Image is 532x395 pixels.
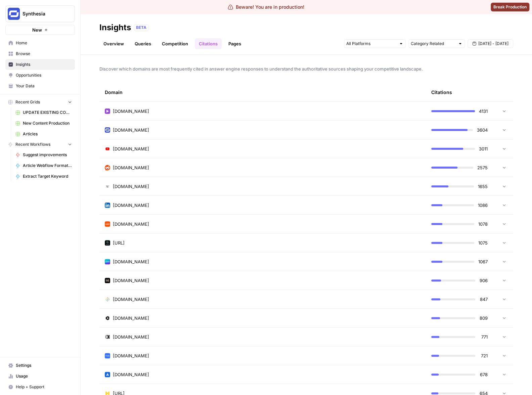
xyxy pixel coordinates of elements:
img: y4d8y4oj9pwtmzcdx4a2s9yjc5kp [105,334,110,340]
button: Recent Workflows [5,139,75,149]
span: Home [16,40,72,46]
a: Insights [5,59,75,70]
span: [DOMAIN_NAME] [113,258,149,265]
img: z9uib5lamw7lf050teux7ahm3b2h [105,372,110,377]
span: UPDATE EXISTING CONTENT [23,109,72,116]
input: Category Related [411,40,455,47]
span: [DOMAIN_NAME] [113,145,149,152]
a: Articles [12,129,75,139]
img: 9w0gpg5mysfnm3lmj7yygg5fv3dk [105,108,110,114]
button: [DATE] - [DATE] [468,39,513,48]
div: Insights [99,22,131,33]
span: [DOMAIN_NAME] [113,352,149,359]
span: 1075 [478,239,488,246]
span: Article Webflow Formatter [23,163,72,169]
span: Recent Grids [15,99,40,105]
button: New [5,25,75,35]
img: wbzcudw5kms8jr96o3ay9o5jrnna [105,278,110,283]
span: 1067 [478,258,488,265]
span: 678 [479,371,488,378]
button: Break Production [491,3,529,11]
span: Extract Target Keyword [23,173,72,179]
a: Home [5,38,75,48]
span: Browse [16,51,72,57]
span: Usage [16,373,72,379]
span: 4131 [479,108,488,115]
span: Insights [16,61,72,68]
a: New Content Production [12,118,75,129]
div: Domain [105,83,420,101]
span: [DOMAIN_NAME] [113,371,149,378]
img: 3d1wxq2gyujhzfis3dq6g2hs9p47 [105,315,110,321]
img: m2cl2pnoess66jx31edqk0jfpcfn [105,165,110,170]
span: 1086 [478,202,488,209]
button: Help + Support [5,382,75,392]
span: [DOMAIN_NAME] [113,183,149,190]
button: Recent Grids [5,97,75,107]
button: Workspace: Synthesia [5,5,75,22]
span: 771 [479,334,488,340]
img: 0zkdcw4f2if10gixueqlxn0ffrb2 [105,146,110,151]
span: [DOMAIN_NAME] [113,277,149,284]
span: 1655 [478,183,488,190]
a: Article Webflow Formatter [12,160,75,171]
span: Articles [23,131,72,137]
a: Citations [195,38,222,49]
span: Settings [16,362,72,368]
span: [DOMAIN_NAME] [113,334,149,340]
a: Suggest improvements [12,149,75,160]
span: Synthesia [23,10,63,17]
span: 906 [479,277,488,284]
img: 8scb49tlb2vriaw9mclg8ae1t35j [105,221,110,227]
span: New [32,27,42,33]
a: Usage [5,371,75,382]
span: Recent Workflows [15,141,50,147]
span: 809 [479,315,488,321]
img: skqkbrzsxy0h436gg8fx893y1lub [105,240,110,246]
input: All Platforms [346,40,396,47]
a: Your Data [5,81,75,91]
span: [DOMAIN_NAME] [113,127,149,133]
span: Opportunities [16,72,72,78]
a: UPDATE EXISTING CONTENT [12,107,75,118]
a: Settings [5,360,75,371]
span: [DOMAIN_NAME] [113,296,149,303]
img: ohiio4oour1vdiyjjcsk00o6i5zn [105,203,110,208]
a: Extract Target Keyword [12,171,75,182]
span: New Content Production [23,120,72,126]
a: Opportunities [5,70,75,81]
img: 2tj4iee3onh1bhf8extqqaqf4f1t [105,353,110,358]
img: kn4yydfihu1m6ctu54l2b7jhf7vx [105,127,110,133]
span: Break Production [493,4,527,10]
div: Citations [431,83,452,101]
span: Your Data [16,83,72,89]
span: [DOMAIN_NAME] [113,164,149,171]
span: [DATE] - [DATE] [478,41,508,47]
img: vm3p9xuvjyp37igu3cuc8ys7u6zv [105,184,110,189]
span: 3011 [479,145,488,152]
div: BETA [134,24,149,31]
span: Help + Support [16,384,72,390]
span: 1078 [478,221,488,227]
a: Competition [158,38,192,49]
img: s6c1vwowqkm1f5ww6i6bjfn9tnqx [105,297,110,302]
a: Pages [224,38,245,49]
a: Queries [131,38,155,49]
img: t7020at26d8erv19khrwcw8unm2u [105,259,110,264]
div: Beware! You are in production! [228,4,304,10]
span: [DOMAIN_NAME] [113,202,149,209]
span: [DOMAIN_NAME] [113,221,149,227]
img: Synthesia Logo [8,8,20,20]
span: Suggest improvements [23,152,72,158]
span: 2575 [477,164,488,171]
span: [URL] [113,239,125,246]
span: [DOMAIN_NAME] [113,108,149,115]
span: 721 [479,352,488,359]
a: Browse [5,48,75,59]
a: Overview [99,38,128,49]
span: 847 [479,296,488,303]
span: [DOMAIN_NAME] [113,315,149,321]
span: 3604 [477,127,488,133]
span: Discover which domains are most frequently cited in answer engine responses to understand the aut... [99,65,513,72]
